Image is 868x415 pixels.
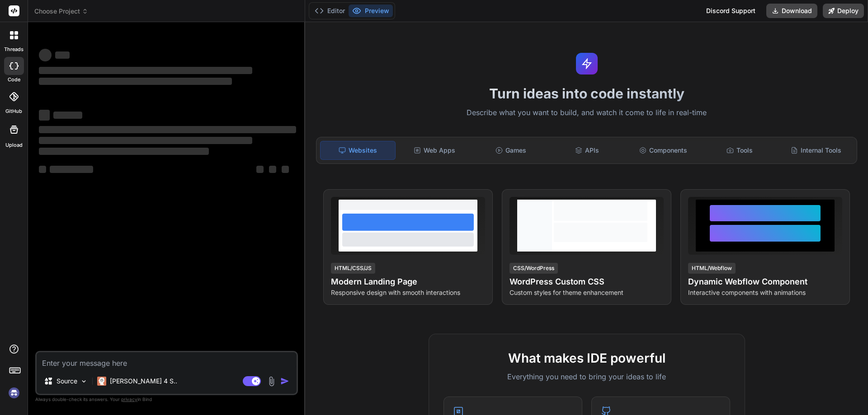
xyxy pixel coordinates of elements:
[6,385,22,401] img: signin
[39,126,296,133] span: ‌
[311,5,349,17] button: Editor
[778,141,853,160] div: Internal Tools
[474,141,548,160] div: Games
[53,112,82,119] span: ‌
[80,378,88,385] img: Pick Models
[509,263,558,274] div: CSS/WordPress
[35,395,298,404] p: Always double-check its answers. Your in Bind
[8,76,20,84] label: code
[311,85,863,102] h1: Turn ideas into code instantly
[5,141,23,149] label: Upload
[39,49,52,61] span: ‌
[97,377,106,386] img: Claude 4 Sonnet
[443,371,730,382] p: Everything you need to bring your ideas to life
[349,5,393,17] button: Preview
[766,4,817,18] button: Download
[280,377,289,386] img: icon
[331,263,375,274] div: HTML/CSS/JS
[121,396,137,402] span: privacy
[266,376,277,387] img: attachment
[55,51,70,59] span: ‌
[269,166,276,173] span: ‌
[397,141,472,160] div: Web Apps
[4,46,24,53] label: threads
[331,275,485,288] h4: Modern Landing Page
[57,377,77,386] p: Source
[509,288,664,297] p: Custom styles for theme enhancement
[823,4,864,18] button: Deploy
[282,166,289,173] span: ‌
[311,107,863,119] p: Describe what you want to build, and watch it come to life in real-time
[626,141,701,160] div: Components
[688,263,736,274] div: HTML/Webflow
[34,7,88,16] span: Choose Project
[39,166,46,173] span: ‌
[39,110,50,121] span: ‌
[703,141,777,160] div: Tools
[39,148,209,155] span: ‌
[550,141,624,160] div: APIs
[509,275,664,288] h4: WordPress Custom CSS
[39,137,252,144] span: ‌
[443,349,730,368] h2: What makes IDE powerful
[688,275,842,288] h4: Dynamic Webflow Component
[50,166,93,173] span: ‌
[688,288,842,297] p: Interactive components with animations
[39,67,252,74] span: ‌
[320,141,396,160] div: Websites
[5,107,22,115] label: GitHub
[331,288,485,297] p: Responsive design with smooth interactions
[110,377,177,386] p: [PERSON_NAME] 4 S..
[39,78,232,85] span: ‌
[701,4,761,18] div: Discord Support
[256,166,264,173] span: ‌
